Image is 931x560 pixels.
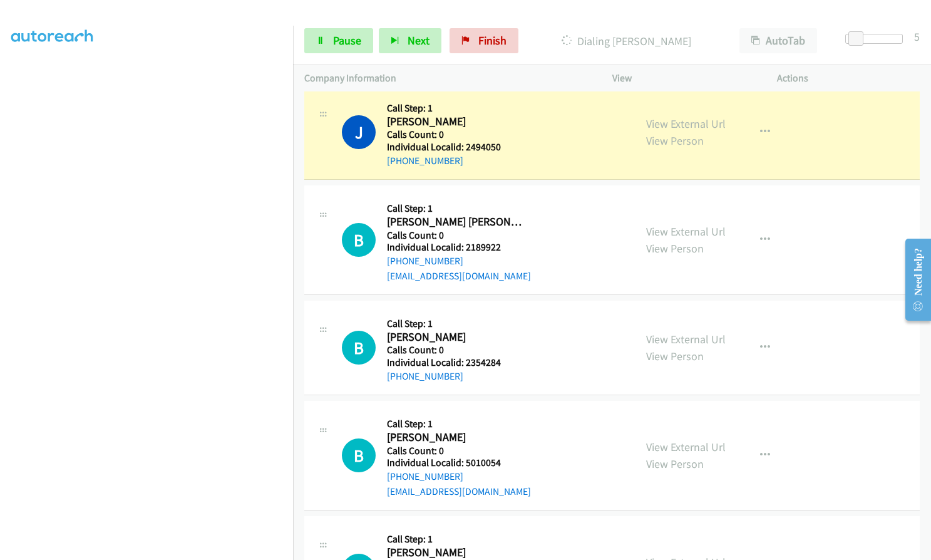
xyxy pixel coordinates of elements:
[387,370,463,382] a: [PHONE_NUMBER]
[646,457,704,471] a: View Person
[333,33,361,48] span: Pause
[342,223,376,257] div: The call is yet to be attempted
[342,223,376,257] h1: B
[387,128,523,141] h5: Calls Count: 0
[646,241,704,256] a: View Person
[342,331,376,365] div: The call is yet to be attempted
[342,438,376,472] div: The call is yet to be attempted
[646,224,726,239] a: View External Url
[379,28,441,53] button: Next
[304,28,373,53] a: Pause
[387,115,523,129] h2: [PERSON_NAME]
[450,28,518,53] a: Finish
[387,229,531,242] h5: Calls Count: 0
[387,485,531,497] a: [EMAIL_ADDRESS][DOMAIN_NAME]
[914,28,920,45] div: 5
[387,270,531,282] a: [EMAIL_ADDRESS][DOMAIN_NAME]
[387,418,531,430] h5: Call Step: 1
[387,215,523,229] h2: [PERSON_NAME] [PERSON_NAME]
[387,546,531,560] h2: [PERSON_NAME]
[646,133,704,148] a: View Person
[387,318,523,330] h5: Call Step: 1
[304,71,590,86] p: Company Information
[387,344,523,356] h5: Calls Count: 0
[408,33,429,48] span: Next
[387,356,523,369] h5: Individual Localid: 2354284
[646,349,704,363] a: View Person
[612,71,755,86] p: View
[387,102,523,115] h5: Call Step: 1
[342,438,376,472] h1: B
[387,445,531,457] h5: Calls Count: 0
[387,141,523,153] h5: Individual Localid: 2494050
[478,33,507,48] span: Finish
[387,330,523,345] h2: [PERSON_NAME]
[646,440,726,454] a: View External Url
[387,155,463,167] a: [PHONE_NUMBER]
[342,331,376,365] h1: B
[342,115,376,149] h1: J
[387,430,531,445] h2: [PERSON_NAME]
[895,230,931,329] iframe: Resource Center
[387,457,531,469] h5: Individual Localid: 5010054
[387,255,463,267] a: [PHONE_NUMBER]
[387,241,531,254] h5: Individual Localid: 2189922
[387,533,531,546] h5: Call Step: 1
[387,470,463,482] a: [PHONE_NUMBER]
[739,28,817,53] button: AutoTab
[387,202,531,215] h5: Call Step: 1
[777,71,920,86] p: Actions
[646,332,726,346] a: View External Url
[646,117,726,131] a: View External Url
[535,33,717,49] p: Dialing [PERSON_NAME]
